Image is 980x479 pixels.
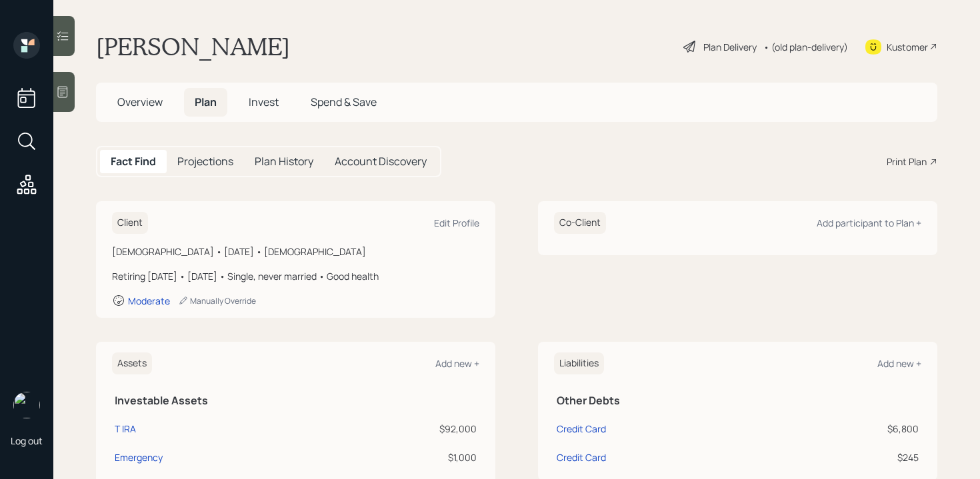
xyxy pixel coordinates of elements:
h5: Projections [177,155,233,168]
div: • (old plan-delivery) [763,40,848,54]
div: Retiring [DATE] • [DATE] • Single, never married • Good health [112,269,479,283]
div: $1,000 [403,450,477,464]
div: Add new + [877,357,921,370]
span: Plan [195,95,217,109]
div: Credit Card [557,422,606,436]
h5: Investable Assets [115,394,477,407]
div: Kustomer [887,40,928,54]
span: Spend & Save [311,95,377,109]
div: T IRA [115,422,136,436]
div: Print Plan [887,155,927,169]
div: Add new + [435,357,479,370]
div: Credit Card [557,450,606,464]
span: Invest [249,95,279,109]
h6: Liabilities [554,352,604,374]
div: $92,000 [403,422,477,436]
h5: Fact Find [111,155,156,168]
div: $6,800 [777,422,919,436]
h6: Assets [112,352,152,374]
div: Add participant to Plan + [817,217,921,229]
h6: Co-Client [554,212,606,234]
div: Manually Override [178,295,256,306]
h6: Client [112,212,148,234]
h5: Other Debts [557,394,919,407]
h5: Account Discovery [335,155,427,168]
h5: Plan History [255,155,313,168]
div: $245 [777,450,919,464]
div: Plan Delivery [703,40,757,54]
div: [DEMOGRAPHIC_DATA] • [DATE] • [DEMOGRAPHIC_DATA] [112,244,479,258]
div: Edit Profile [434,217,479,229]
span: Overview [117,95,163,109]
img: retirable_logo.png [13,392,40,418]
h1: [PERSON_NAME] [96,32,290,61]
div: Emergency [115,450,163,464]
div: Log out [11,434,43,447]
div: Moderate [128,294,170,307]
